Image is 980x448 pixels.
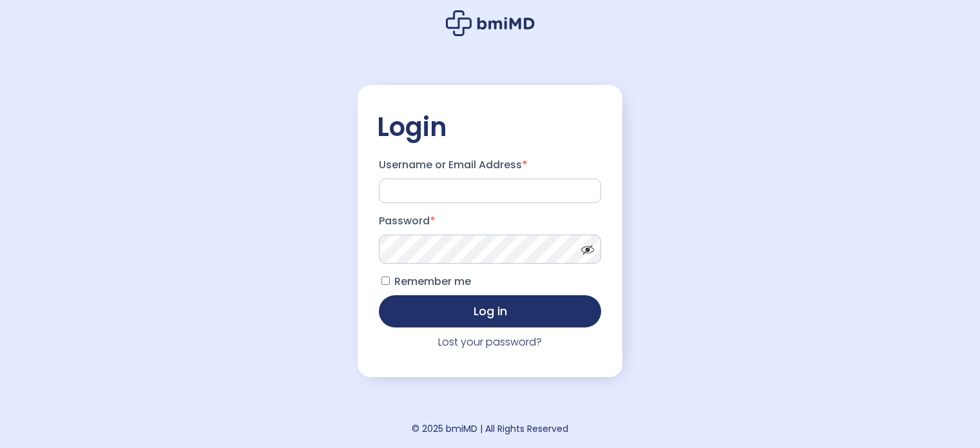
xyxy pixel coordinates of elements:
label: Username or Email Address [379,155,601,175]
button: Log in [379,295,601,327]
h2: Login [377,111,603,143]
div: © 2025 bmiMD | All Rights Reserved [412,420,568,438]
input: Remember me [381,277,390,285]
label: Password [379,211,601,231]
a: Lost your password? [438,335,542,349]
span: Remember me [394,274,471,289]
